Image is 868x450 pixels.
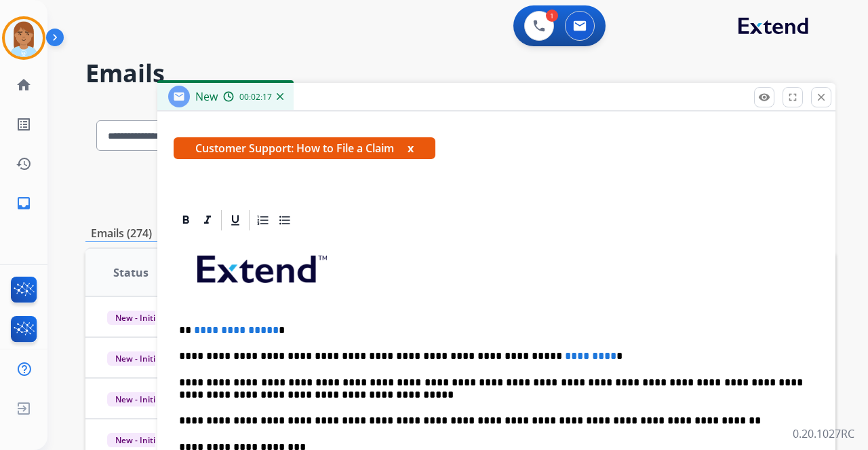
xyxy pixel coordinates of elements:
[107,311,170,325] span: New - Initial
[275,210,295,230] div: Bullet List
[793,426,854,442] p: 0.20.1027RC
[176,210,196,230] div: Bold
[16,77,32,93] mat-icon: home
[16,195,32,211] mat-icon: inbox
[174,137,435,159] span: Customer Support: How to File a Claim
[758,91,770,103] mat-icon: remove_red_eye
[197,210,218,230] div: Italic
[107,351,170,366] span: New - Initial
[195,89,218,104] span: New
[787,91,799,103] mat-icon: fullscreen
[16,116,32,133] mat-icon: list_alt
[107,433,170,447] span: New - Initial
[815,91,827,103] mat-icon: close
[16,156,32,172] mat-icon: history
[113,264,149,281] span: Status
[5,19,43,57] img: avatar
[253,210,273,230] div: Ordered List
[408,140,414,156] button: x
[107,392,170,406] span: New - Initial
[225,210,245,230] div: Underline
[546,10,558,22] div: 1
[85,225,157,242] p: Emails (274)
[239,92,272,103] span: 00:02:17
[85,60,835,87] h2: Emails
